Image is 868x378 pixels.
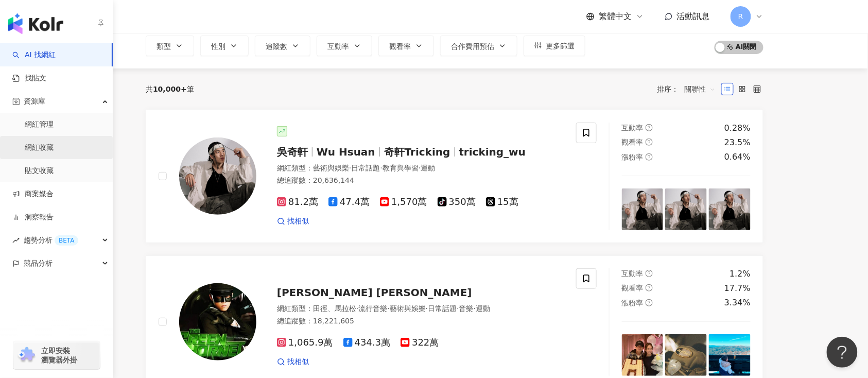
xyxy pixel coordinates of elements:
[622,188,664,230] img: post-image
[277,286,472,299] span: [PERSON_NAME] [PERSON_NAME]
[317,36,372,56] button: 互動率
[24,90,45,113] span: 資源庫
[459,146,526,158] span: tricking_wu
[12,237,20,244] span: rise
[724,151,751,163] div: 0.64%
[709,334,751,376] img: post-image
[827,337,858,368] iframe: Help Scout Beacon - Open
[646,270,653,277] span: question-circle
[146,36,194,56] button: 類型
[12,189,54,199] a: 商案媒合
[41,346,77,365] span: 立即安裝 瀏覽器外掛
[387,304,389,313] span: ·
[724,297,751,308] div: 3.34%
[724,137,751,148] div: 23.5%
[277,163,564,174] div: 網紅類型 ：
[24,229,78,252] span: 趨勢分析
[378,36,434,56] button: 觀看率
[622,299,644,307] span: 漲粉率
[426,304,428,313] span: ·
[12,212,54,222] a: 洞察報告
[709,188,751,230] img: post-image
[277,357,309,367] a: 找相似
[327,42,349,50] span: 互動率
[646,139,653,146] span: question-circle
[25,143,54,153] a: 網紅收藏
[12,50,56,60] a: searchAI 找網紅
[646,124,653,131] span: question-circle
[255,36,310,56] button: 追蹤數
[277,216,309,227] a: 找相似
[390,304,426,313] span: 藝術與娛樂
[8,13,63,34] img: logo
[179,138,256,215] img: KOL Avatar
[277,316,564,327] div: 總追蹤數 ： 18,221,605
[277,337,333,348] span: 1,065.9萬
[16,347,37,364] img: chrome extension
[622,269,644,278] span: 互動率
[724,283,751,294] div: 17.7%
[599,11,632,22] span: 繁體中文
[622,153,644,161] span: 漲粉率
[389,42,411,50] span: 觀看率
[343,337,391,348] span: 434.3萬
[211,42,225,50] span: 性別
[25,166,54,176] a: 貼文收藏
[287,216,309,227] span: 找相似
[349,164,351,172] span: ·
[486,197,518,208] span: 15萬
[25,119,54,130] a: 網紅管理
[200,36,249,56] button: 性別
[657,81,721,97] div: 排序：
[358,304,387,313] span: 流行音樂
[266,42,287,50] span: 追蹤數
[622,138,644,146] span: 觀看率
[665,334,707,376] img: post-image
[421,164,435,172] span: 運動
[730,268,751,280] div: 1.2%
[459,304,474,313] span: 音樂
[677,11,710,21] span: 活動訊息
[383,164,419,172] span: 教育與學習
[440,36,517,56] button: 合作費用預估
[13,341,100,369] a: chrome extension立即安裝 瀏覽器外掛
[724,123,751,134] div: 0.28%
[313,304,356,313] span: 田徑、馬拉松
[546,42,575,50] span: 更多篩選
[738,11,743,22] span: R
[12,73,46,83] a: 找貼文
[476,304,490,313] span: 運動
[380,164,382,172] span: ·
[524,36,585,56] button: 更多篩選
[277,146,308,158] span: 吳奇軒
[146,110,763,243] a: KOL Avatar吳奇軒Wu Hsuan奇軒Trickingtricking_wu網紅類型：藝術與娛樂·日常話題·教育與學習·運動總追蹤數：20,636,14481.2萬47.4萬1,570萬...
[55,235,78,246] div: BETA
[401,337,439,348] span: 322萬
[24,252,53,275] span: 競品分析
[428,304,457,313] span: 日常話題
[380,197,427,208] span: 1,570萬
[419,164,421,172] span: ·
[356,304,358,313] span: ·
[451,42,494,50] span: 合作費用預估
[622,284,644,292] span: 觀看率
[646,299,653,306] span: question-circle
[313,164,349,172] span: 藝術與娛樂
[646,153,653,161] span: question-circle
[438,197,476,208] span: 350萬
[351,164,380,172] span: 日常話題
[457,304,459,313] span: ·
[179,283,256,360] img: KOL Avatar
[277,197,318,208] span: 81.2萬
[277,176,564,186] div: 總追蹤數 ： 20,636,144
[146,85,194,93] div: 共 筆
[384,146,450,158] span: 奇軒Tricking
[622,334,664,376] img: post-image
[328,197,370,208] span: 47.4萬
[685,81,716,97] span: 關聯性
[622,124,644,132] span: 互動率
[287,357,309,367] span: 找相似
[665,188,707,230] img: post-image
[317,146,375,158] span: Wu Hsuan
[277,304,564,314] div: 網紅類型 ：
